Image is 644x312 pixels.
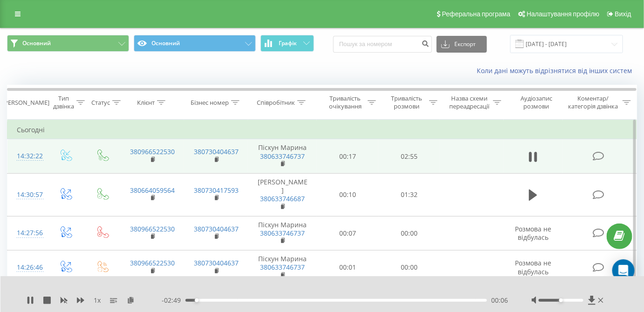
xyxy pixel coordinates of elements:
td: 02:55 [378,139,440,174]
div: Назва схеми переадресації [448,95,491,110]
div: Тип дзвінка [53,95,74,110]
span: Розмова не відбулась [515,258,551,276]
a: 380730404637 [194,224,239,233]
span: Вихід [615,10,631,18]
div: [PERSON_NAME] [2,99,49,107]
button: Основний [7,35,129,52]
input: Пошук за номером [333,36,432,53]
td: [PERSON_NAME] [248,173,317,216]
td: 00:07 [317,216,378,251]
td: 01:32 [378,173,440,216]
span: Розмова не відбулась [515,224,551,242]
td: 00:00 [378,251,440,285]
td: Піскун Марина [248,251,317,285]
div: Accessibility label [559,298,563,302]
div: Open Intercom Messenger [612,259,635,282]
button: Основний [134,35,256,52]
td: 00:17 [317,139,378,174]
div: Тривалість розмови [387,95,427,110]
div: 14:27:56 [17,224,37,242]
div: Клієнт [137,99,155,107]
span: Графік [279,40,297,47]
div: 14:26:46 [17,258,37,277]
div: Бізнес номер [191,99,229,107]
span: - 02:49 [162,296,185,305]
div: Accessibility label [195,298,199,302]
td: Піскун Марина [248,139,317,174]
div: Аудіозапис розмови [512,95,561,110]
span: Основний [22,40,51,47]
span: Реферальна програма [442,10,511,18]
td: 00:01 [317,251,378,285]
div: Тривалість очікування [325,95,365,110]
a: 380730404637 [194,258,239,267]
span: 00:06 [492,296,508,305]
a: 380633746737 [260,152,305,161]
a: 380633746687 [260,194,305,203]
a: 380664059564 [130,186,175,195]
div: Співробітник [257,99,295,107]
div: Статус [91,99,110,107]
span: Налаштування профілю [527,10,599,18]
a: 380966522530 [130,147,175,156]
a: 380966522530 [130,258,175,267]
td: Піскун Марина [248,216,317,251]
a: 380730404637 [194,147,239,156]
div: 14:32:22 [17,147,37,165]
a: Коли дані можуть відрізнятися вiд інших систем [477,66,637,75]
td: Сьогодні [7,121,637,139]
a: 380966522530 [130,224,175,233]
a: 380730417593 [194,186,239,195]
a: 380633746737 [260,263,305,271]
button: Графік [260,35,314,52]
div: Коментар/категорія дзвінка [566,95,620,110]
button: Експорт [437,36,487,53]
span: 1 x [94,296,101,305]
div: 14:30:57 [17,186,37,204]
td: 00:00 [378,216,440,251]
a: 380633746737 [260,229,305,237]
td: 00:10 [317,173,378,216]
